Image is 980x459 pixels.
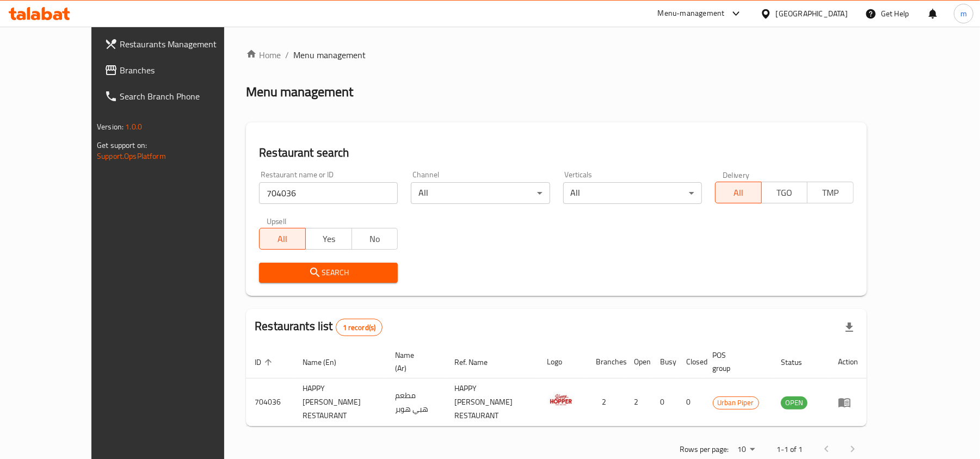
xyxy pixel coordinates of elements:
[713,396,759,409] span: Urban Piper
[246,345,867,426] table: enhanced table
[836,314,862,340] div: Export file
[652,379,678,426] td: 0
[305,228,352,250] button: Yes
[680,443,729,456] p: Rows per page:
[723,171,750,178] label: Delivery
[125,120,142,134] span: 1.0.0
[267,217,287,225] label: Upsell
[120,64,246,77] span: Branches
[396,349,433,375] span: Name (Ar)
[285,48,289,61] li: /
[713,349,759,375] span: POS group
[293,48,366,61] span: Menu management
[626,379,652,426] td: 2
[776,443,803,456] p: 1-1 of 1
[838,396,858,409] div: Menu
[294,379,386,426] td: HAPPY [PERSON_NAME] RESTAURANT
[387,379,446,426] td: مطعم هبي هوبر
[829,345,867,379] th: Action
[563,182,702,204] div: All
[678,345,704,379] th: Closed
[246,83,353,101] h2: Menu management
[246,379,294,426] td: 704036
[97,149,166,163] a: Support.OpsPlatform
[120,38,246,51] span: Restaurants Management
[310,231,348,247] span: Yes
[259,145,854,161] h2: Restaurant search
[255,318,383,336] h2: Restaurants list
[715,182,762,203] button: All
[547,387,575,414] img: HAPPY HOPPER RESTAURANT
[454,356,502,369] span: Ref. Name
[658,7,725,20] div: Menu-management
[766,185,804,201] span: TGO
[446,379,538,426] td: HAPPY [PERSON_NAME] RESTAURANT
[120,90,246,103] span: Search Branch Phone
[678,379,704,426] td: 0
[96,31,255,57] a: Restaurants Management
[96,57,255,83] a: Branches
[303,356,350,369] span: Name (En)
[588,345,626,379] th: Branches
[733,442,759,458] div: Rows per page:
[268,266,389,280] span: Search
[356,231,394,247] span: No
[539,345,588,379] th: Logo
[652,345,678,379] th: Busy
[246,48,281,61] a: Home
[246,48,867,61] nav: breadcrumb
[336,319,383,336] div: Total records count
[259,263,398,283] button: Search
[352,228,398,250] button: No
[411,182,550,204] div: All
[259,228,306,250] button: All
[336,322,383,333] span: 1 record(s)
[97,120,124,134] span: Version:
[781,396,808,409] span: OPEN
[781,356,816,369] span: Status
[776,8,848,20] div: [GEOGRAPHIC_DATA]
[960,8,967,20] span: m
[255,356,275,369] span: ID
[807,182,854,203] button: TMP
[588,379,626,426] td: 2
[96,83,255,109] a: Search Branch Phone
[264,231,301,247] span: All
[761,182,808,203] button: TGO
[259,182,398,204] input: Search for restaurant name or ID..
[626,345,652,379] th: Open
[812,185,849,201] span: TMP
[720,185,757,201] span: All
[97,138,147,152] span: Get support on:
